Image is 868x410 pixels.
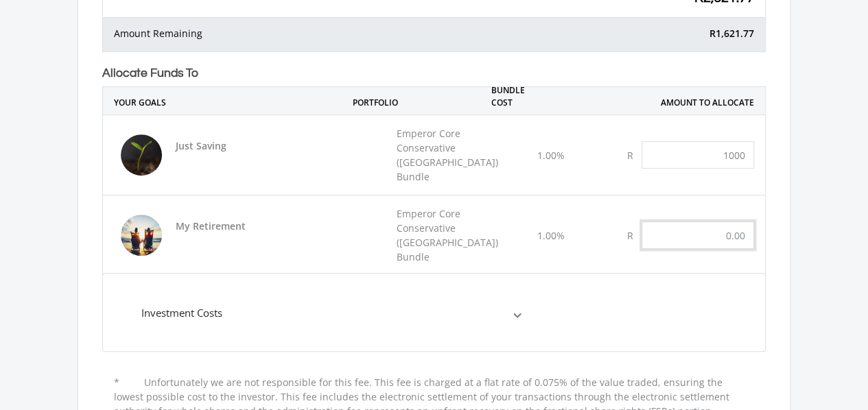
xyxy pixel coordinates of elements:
[397,206,501,264] p: Emperor Core Conservative ([GEOGRAPHIC_DATA]) Bundle
[114,26,202,40] p: Amount Remaining
[102,67,766,81] h5: Allocate Funds To
[491,84,542,109] p: Bundle Cost
[114,97,166,109] p: Your Goals
[709,26,754,40] p: R1,621.77
[537,148,565,162] p: 1.00%
[397,126,501,184] p: Emperor Core Conservative ([GEOGRAPHIC_DATA]) Bundle
[642,141,754,169] input: 0.00
[352,97,397,109] p: Portfolio
[141,305,222,321] div: Investment Costs
[619,141,642,169] div: R
[619,221,642,249] div: R
[642,221,754,249] input: 0.00
[169,212,375,240] p: My Retirement
[169,132,375,160] p: Just Saving
[125,285,537,340] mat-expansion-panel-header: Investment Costs
[661,97,754,109] p: Amount To Allocate
[537,228,565,243] p: 1.00%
